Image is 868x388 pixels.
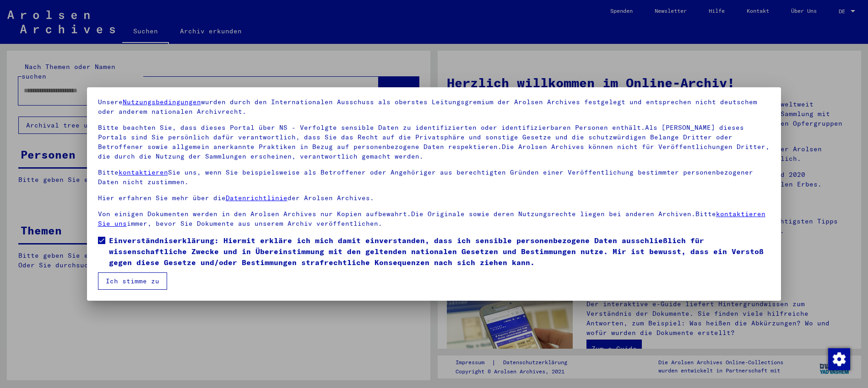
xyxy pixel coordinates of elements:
p: Bitte Sie uns, wenn Sie beispielsweise als Betroffener oder Angehöriger aus berechtigten Gründen ... [98,168,770,187]
p: Von einigen Dokumenten werden in den Arolsen Archives nur Kopien aufbewahrt.Die Originale sowie d... [98,209,770,229]
p: Hier erfahren Sie mehr über die der Arolsen Archives. [98,193,770,203]
a: Nutzungsbedingungen [123,98,201,106]
span: Einverständniserklärung: Hiermit erkläre ich mich damit einverstanden, dass ich sensible personen... [109,235,770,268]
div: Zustimmung ändern [828,348,850,370]
img: Zustimmung ändern [828,348,850,370]
a: kontaktieren [119,168,168,176]
a: Datenrichtlinie [226,194,288,202]
p: Unsere wurden durch den Internationalen Ausschuss als oberstes Leitungsgremium der Arolsen Archiv... [98,97,770,117]
button: Ich stimme zu [98,272,167,290]
p: Bitte beachten Sie, dass dieses Portal über NS - Verfolgte sensible Daten zu identifizierten oder... [98,123,770,161]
